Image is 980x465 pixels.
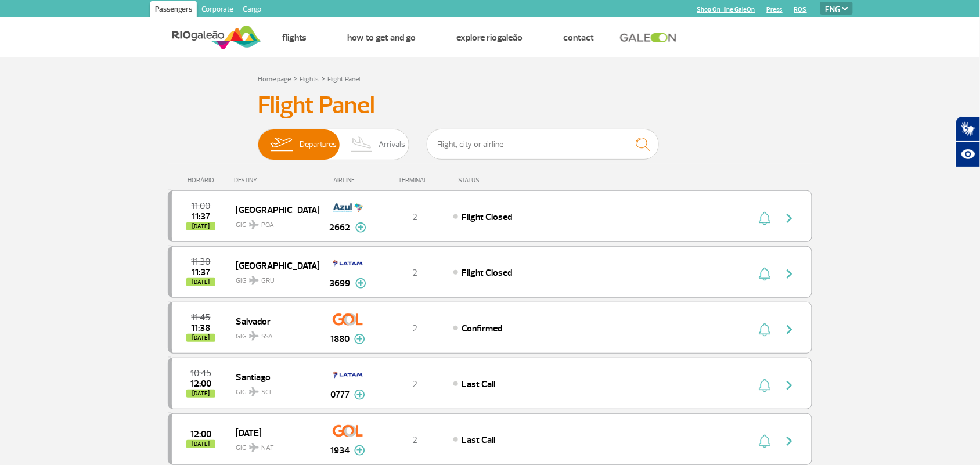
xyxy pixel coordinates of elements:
img: sino-painel-voo.svg [759,267,771,281]
span: [DATE] [186,440,215,448]
div: AIRLINE [319,176,377,184]
span: 2025-08-26 11:45:00 [192,313,211,322]
span: GIG [236,325,310,342]
img: seta-direita-painel-voo.svg [783,211,797,225]
a: RQS [794,6,807,13]
span: SCL [261,387,273,398]
span: 2 [412,267,417,279]
span: 2025-08-26 12:00:00 [190,430,211,438]
div: DESTINY [235,176,319,184]
img: mais-info-painel-voo.svg [354,445,365,456]
div: STATUS [452,176,547,184]
input: Flight, city or airline [427,129,659,160]
span: [DATE] [236,425,310,440]
a: Press [767,6,783,13]
span: Arrivals [379,129,406,160]
span: NAT [261,443,274,453]
a: Home page [258,75,291,84]
a: Shop On-line GaleOn [697,6,755,13]
span: 1880 [330,332,350,346]
img: sino-painel-voo.svg [759,211,771,225]
span: 2 [412,323,417,334]
span: Confirmed [462,323,503,334]
span: 2025-08-26 11:37:00 [192,212,210,221]
span: 2 [412,211,417,223]
span: 0777 [330,388,350,402]
img: destiny_airplane.svg [249,387,259,396]
button: Abrir recursos assistivos. [956,142,980,167]
img: sino-painel-voo.svg [759,379,771,392]
span: POA [261,220,274,230]
span: [DATE] [186,278,215,286]
a: Contact [563,32,594,44]
img: sino-painel-voo.svg [759,323,771,337]
span: [GEOGRAPHIC_DATA] [236,258,310,273]
span: GIG [236,269,310,286]
span: [GEOGRAPHIC_DATA] [236,202,310,217]
img: mais-info-painel-voo.svg [355,222,366,233]
a: Corporate [197,1,238,20]
span: 2662 [330,221,351,235]
span: Last Call [462,379,496,390]
a: Flights [300,75,319,84]
a: Passengers [150,1,197,20]
span: GRU [261,276,275,286]
button: Abrir tradutor de língua de sinais. [956,116,980,142]
span: [DATE] [186,334,215,342]
span: Flight Closed [462,267,513,279]
img: destiny_airplane.svg [249,443,259,452]
img: destiny_airplane.svg [249,220,259,229]
img: seta-direita-painel-voo.svg [783,323,797,337]
img: slider-embarque [263,129,300,160]
span: SSA [261,331,273,342]
img: destiny_airplane.svg [249,331,259,341]
span: [DATE] [186,222,215,230]
a: Flights [282,32,307,44]
span: Salvador [236,313,310,329]
span: GIG [236,437,310,453]
img: seta-direita-painel-voo.svg [783,267,797,281]
img: mais-info-painel-voo.svg [354,390,365,400]
span: 2025-08-26 11:37:56 [192,268,210,276]
span: 1934 [330,444,350,457]
a: How to get and go [347,32,416,44]
span: 2025-08-26 10:45:00 [190,369,211,377]
span: GIG [236,214,310,230]
a: > [293,71,297,85]
img: seta-direita-painel-voo.svg [783,379,797,392]
span: 2025-08-26 11:38:53 [192,324,211,332]
img: slider-desembarque [345,129,379,160]
a: Flight Panel [327,75,360,84]
span: Departures [300,129,337,160]
span: Last Call [462,434,496,446]
span: [DATE] [186,390,215,398]
img: seta-direita-painel-voo.svg [783,434,797,448]
a: Explore RIOgaleão [456,32,523,44]
img: destiny_airplane.svg [249,276,259,285]
div: HORÁRIO [171,176,235,184]
span: Flight Closed [462,211,513,223]
span: 2025-08-26 12:00:00 [190,380,211,388]
span: 2025-08-26 11:30:00 [192,258,211,266]
span: 3699 [330,276,351,290]
div: Plugin de acessibilidade da Hand Talk. [956,116,980,167]
img: sino-painel-voo.svg [759,434,771,448]
span: GIG [236,381,310,398]
a: > [321,71,325,85]
h3: Flight Panel [258,91,722,120]
span: 2025-08-26 11:00:00 [192,202,211,210]
span: 2 [412,379,417,390]
span: 2 [412,434,417,446]
a: Cargo [238,1,266,20]
div: TERMINAL [377,176,452,184]
img: mais-info-painel-voo.svg [354,334,365,344]
img: mais-info-painel-voo.svg [355,278,366,289]
span: Santiago [236,369,310,384]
